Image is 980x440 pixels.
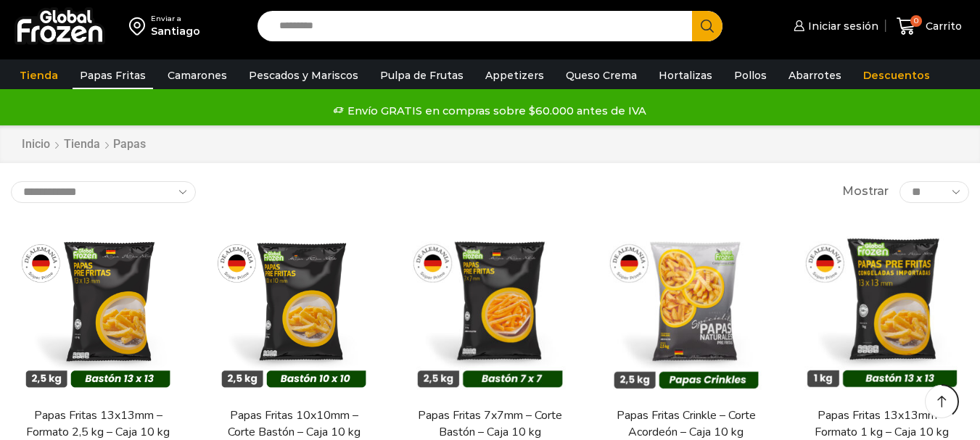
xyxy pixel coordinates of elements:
a: Queso Crema [559,62,644,89]
a: Inicio [21,136,51,153]
a: Tienda [12,62,65,89]
a: Camarones [160,62,234,89]
div: Enviar a [151,14,200,24]
span: 0 [910,15,922,27]
a: Hortalizas [651,62,720,89]
div: Santiago [151,24,200,38]
a: Pescados y Mariscos [242,62,366,89]
a: Pollos [727,62,774,89]
span: Iniciar sesión [804,19,878,33]
a: Descuentos [856,62,937,89]
a: Papas Fritas [73,62,153,89]
h1: Papas [113,137,146,151]
span: Carrito [922,19,962,33]
a: Pulpa de Frutas [373,62,471,89]
span: Mostrar [842,183,889,200]
a: Tienda [63,136,101,153]
a: Abarrotes [781,62,849,89]
nav: Breadcrumb [21,136,146,153]
img: address-field-icon.svg [129,14,151,38]
button: Search button [692,11,722,41]
select: Pedido de la tienda [11,181,196,203]
a: Iniciar sesión [790,12,878,41]
a: Appetizers [478,62,551,89]
a: 0 Carrito [893,9,965,43]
